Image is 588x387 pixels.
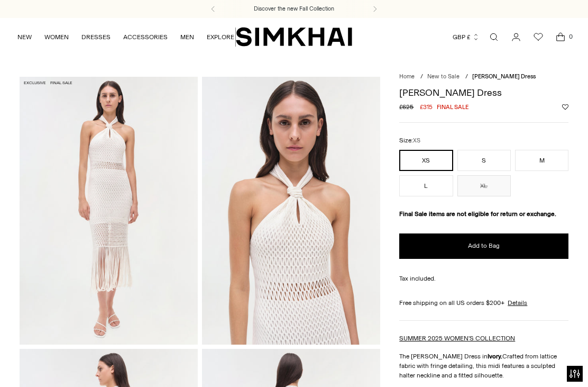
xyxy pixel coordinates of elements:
[399,88,568,97] h1: [PERSON_NAME] Dress
[508,298,527,308] a: Details
[427,73,460,80] a: New to Sale
[399,102,414,112] s: £625
[81,25,111,49] a: DRESSES
[399,274,568,283] div: Tax included.
[399,175,453,196] button: L
[413,137,420,144] span: XS
[399,136,420,146] label: Size:
[44,25,69,49] a: WOMEN
[483,26,504,48] a: Open search modal
[17,25,32,49] a: NEW
[202,77,380,344] img: Sanchez Dress
[457,175,511,196] button: XL
[506,26,527,48] a: Go to the account page
[468,241,500,250] span: Add to Bag
[399,73,568,82] nav: breadcrumbs
[399,335,515,342] a: SUMMER 2025 WOMEN'S COLLECTION
[566,32,575,41] span: 0
[399,298,568,308] div: Free shipping on all US orders $200+
[457,150,511,171] button: S
[254,5,334,13] a: Discover the new Fall Collection
[528,26,549,48] a: Wishlist
[472,73,536,80] span: [PERSON_NAME] Dress
[399,233,568,259] button: Add to Bag
[236,26,352,47] a: SIMKHAI
[562,104,568,110] button: Add to Wishlist
[550,26,571,48] a: Open cart modal
[420,73,423,82] div: /
[207,25,234,49] a: EXPLORE
[180,25,194,49] a: MEN
[123,25,168,49] a: ACCESSORIES
[399,73,415,80] a: Home
[399,150,453,171] button: XS
[420,102,433,112] span: £315
[515,150,568,171] button: M
[465,73,468,82] div: /
[453,25,480,49] button: GBP £
[399,210,556,218] strong: Final Sale items are not eligible for return or exchange.
[488,353,502,360] strong: Ivory.
[399,352,568,380] p: The [PERSON_NAME] Dress in Crafted from lattice fabric with fringe detailing, this midi features ...
[20,77,198,344] img: Sanchez Dress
